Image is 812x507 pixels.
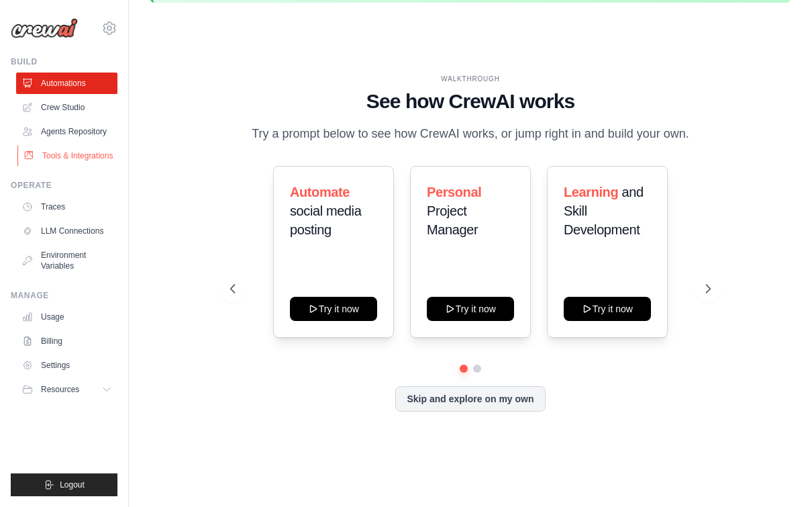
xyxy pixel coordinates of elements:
[16,121,117,142] a: Agents Repository
[16,355,117,376] a: Settings
[60,479,85,490] span: Logout
[290,185,350,199] span: Automate
[745,443,812,507] iframe: Chat Widget
[16,97,117,118] a: Crew Studio
[11,56,117,67] div: Build
[16,220,117,242] a: LLM Connections
[230,89,710,113] h1: See how CrewAI works
[16,379,117,400] button: Resources
[564,297,651,321] button: Try it now
[230,74,710,84] div: WALKTHROUGH
[427,297,514,321] button: Try it now
[564,185,618,199] span: Learning
[11,180,117,191] div: Operate
[245,124,696,144] p: Try a prompt below to see how CrewAI works, or jump right in and build your own.
[290,297,377,321] button: Try it now
[427,203,478,237] span: Project Manager
[16,73,117,94] a: Automations
[395,386,545,412] button: Skip and explore on my own
[290,203,361,237] span: social media posting
[11,290,117,301] div: Manage
[16,306,117,328] a: Usage
[17,145,119,167] a: Tools & Integrations
[16,330,117,352] a: Billing
[41,384,79,395] span: Resources
[16,244,117,277] a: Environment Variables
[427,185,481,199] span: Personal
[11,18,78,38] img: Logo
[16,196,117,218] a: Traces
[11,473,117,496] button: Logout
[564,185,644,237] span: and Skill Development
